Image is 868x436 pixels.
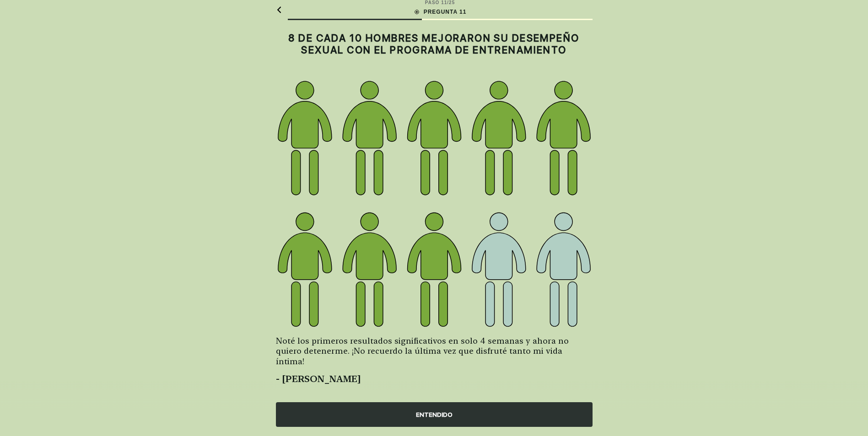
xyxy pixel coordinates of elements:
img: text [276,79,593,329]
div: PREGUNTA 11 [414,8,467,16]
span: Noté los primeros resultados significativos en solo 4 semanas y ahora no quiero detenerme. ¡No re... [276,336,593,367]
b: - [PERSON_NAME] [276,373,361,384]
div: ENTENDIDO [276,402,593,427]
h2: 8 DE CADA 10 HOMBRES MEJORARON SU DESEMPEÑO SEXUAL CON EL PROGRAMA DE ENTRENAMIENTO [276,32,593,56]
